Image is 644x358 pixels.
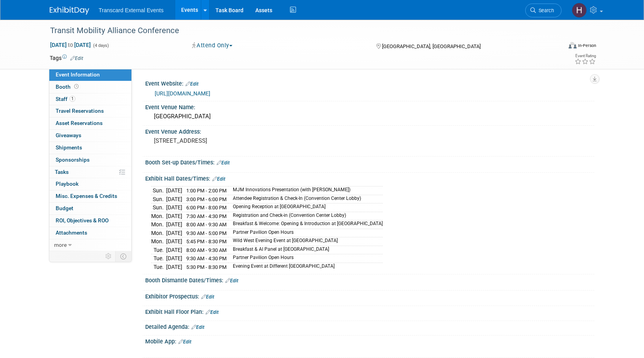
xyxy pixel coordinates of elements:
[186,222,227,227] span: 8:00 AM - 9:30 AM
[186,264,227,270] span: 5:30 PM - 8:30 PM
[228,254,383,263] td: Partner Pavilion Open Hours
[228,220,383,229] td: Breakfast & Welcome: ﻿Opening & Introduction at [GEOGRAPHIC_DATA]
[536,7,554,13] span: Search
[151,212,166,220] td: Mon.
[56,217,109,224] span: ROI, Objectives & ROO
[166,212,182,220] td: [DATE]
[228,237,383,246] td: Wild West Evening Event at [GEOGRAPHIC_DATA]
[166,237,182,246] td: [DATE]
[49,69,131,81] a: Event Information
[92,43,109,48] span: (4 days)
[569,42,577,48] img: Format-Inperson.png
[225,278,238,283] a: Edit
[217,160,230,166] a: Edit
[228,195,383,203] td: Attendee Registration & Check-In (Convention Center Lobby)
[575,54,596,58] div: Event Rating
[206,310,219,315] a: Edit
[49,142,131,154] a: Shipments
[166,254,182,263] td: [DATE]
[212,176,225,182] a: Edit
[166,263,182,271] td: [DATE]
[49,227,131,239] a: Attachments
[50,41,91,48] span: [DATE] [DATE]
[145,321,594,331] div: Detailed Agenda:
[145,173,594,183] div: Exhibit Hall Dates/Times:
[56,205,73,211] span: Budget
[186,239,227,244] span: 5:45 PM - 8:30 PM
[572,3,587,18] img: Haille Dinger
[151,237,166,246] td: Mon.
[49,130,131,142] a: Giveaways
[70,56,83,61] a: Edit
[56,132,81,138] span: Giveaways
[49,93,131,105] a: Staff1
[151,246,166,254] td: Tue.
[185,81,198,87] a: Edit
[151,203,166,212] td: Sun.
[55,169,69,175] span: Tasks
[67,42,74,48] span: to
[228,229,383,237] td: Partner Pavilion Open Hours
[166,246,182,254] td: [DATE]
[49,178,131,190] a: Playbook
[56,71,100,78] span: Event Information
[145,101,594,111] div: Event Venue Name:
[151,186,166,195] td: Sun.
[99,7,163,13] span: Transcard External Events
[47,24,550,38] div: Transit Mobility Alliance Conference
[102,251,116,261] td: Personalize Event Tab Strip
[49,239,131,251] a: more
[56,108,104,114] span: Travel Reservations
[151,110,588,123] div: [GEOGRAPHIC_DATA]
[525,4,562,17] a: Search
[189,41,236,50] button: Attend Only
[145,157,594,167] div: Booth Set-up Dates/Times:
[151,254,166,263] td: Tue.
[145,336,594,346] div: Mobile App:
[56,193,117,199] span: Misc. Expenses & Credits
[154,137,324,144] pre: [STREET_ADDRESS]
[56,96,75,102] span: Staff
[382,43,481,49] span: [GEOGRAPHIC_DATA], [GEOGRAPHIC_DATA]
[116,251,132,261] td: Toggle Event Tabs
[166,186,182,195] td: [DATE]
[166,220,182,229] td: [DATE]
[186,213,227,219] span: 7:30 AM - 4:30 PM
[228,212,383,220] td: Registration and Check-in (Convention Center Lobby)
[145,291,594,301] div: Exhibitor Prospectus:
[145,274,594,285] div: Booth Dismantle Dates/Times:
[151,195,166,203] td: Sun.
[155,90,210,97] a: [URL][DOMAIN_NAME]
[166,203,182,212] td: [DATE]
[73,84,80,89] span: Booth not reserved yet
[191,324,204,330] a: Edit
[228,203,383,212] td: Opening Reception at [GEOGRAPHIC_DATA]
[54,242,67,248] span: more
[186,230,227,236] span: 9:30 AM - 5:00 PM
[49,154,131,166] a: Sponsorships
[56,120,103,126] span: Asset Reservations
[178,339,191,345] a: Edit
[515,41,596,53] div: Event Format
[186,205,227,211] span: 6:00 PM - 8:00 PM
[186,247,227,253] span: 8:00 AM - 9:30 AM
[49,81,131,93] a: Booth
[186,188,227,194] span: 1:00 PM - 2:00 PM
[228,263,383,271] td: Evening Event at Different [GEOGRAPHIC_DATA]
[145,78,594,88] div: Event Website:
[49,117,131,129] a: Asset Reservations
[49,203,131,214] a: Budget
[56,144,82,151] span: Shipments
[151,263,166,271] td: Tue.
[166,195,182,203] td: [DATE]
[145,306,594,316] div: Exhibit Hall Floor Plan:
[69,96,75,102] span: 1
[49,190,131,202] a: Misc. Expenses & Credits
[145,126,594,136] div: Event Venue Address:
[49,166,131,178] a: Tasks
[186,255,227,261] span: 9:30 AM - 4:30 PM
[151,229,166,237] td: Mon.
[186,196,227,202] span: 3:00 PM - 6:00 PM
[201,294,214,300] a: Edit
[56,181,79,187] span: Playbook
